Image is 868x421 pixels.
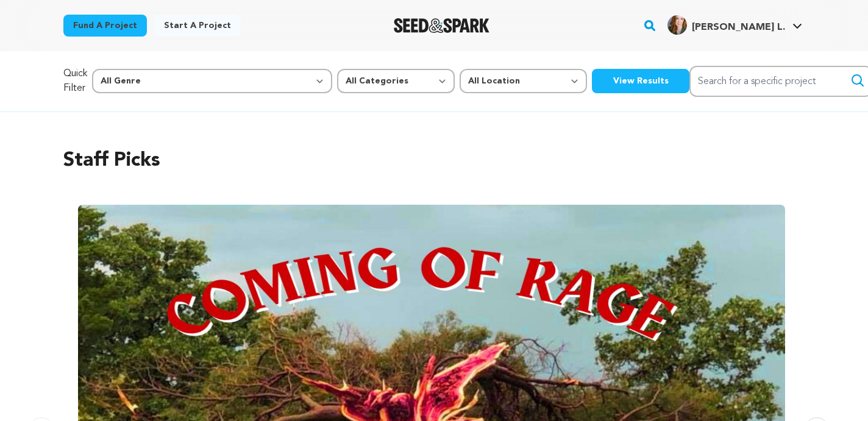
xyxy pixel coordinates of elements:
[692,23,785,32] span: [PERSON_NAME] L.
[394,18,489,33] a: Seed&Spark Homepage
[394,18,489,33] img: Seed&Spark Logo Dark Mode
[665,13,805,38] span: Ashway L.'s Profile
[63,146,805,175] h2: Staff Picks
[592,69,689,93] button: View Results
[154,15,241,37] a: Start a project
[667,15,785,35] div: Ashway L.'s Profile
[63,66,87,96] p: Quick Filter
[667,15,687,35] img: 0.jpg
[63,15,147,37] a: Fund a project
[665,13,805,35] a: Ashway L.'s Profile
